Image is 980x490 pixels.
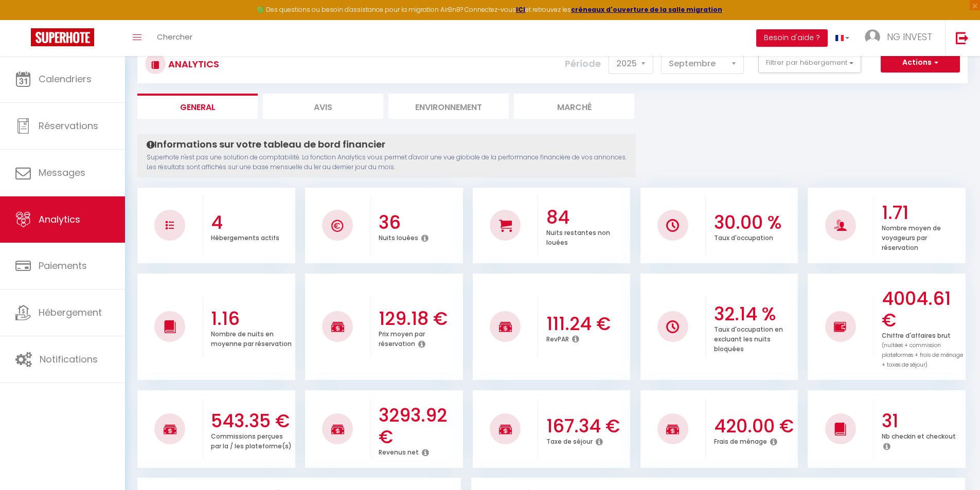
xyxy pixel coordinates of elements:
h3: 1.71 [882,202,964,224]
button: Besoin d'aide ? [756,29,828,47]
h3: 167.34 € [546,415,628,437]
button: Filtrer par hébergement [758,52,861,73]
p: Taux d'occupation [714,231,773,242]
h3: 30.00 % [714,212,796,233]
li: Avis [263,94,383,119]
p: Nb checkin et checkout [882,430,956,441]
span: Notifications [40,353,98,366]
li: General [137,94,258,119]
h3: 4004.61 € [882,288,964,331]
h3: 420.00 € [714,415,796,437]
span: Hébergement [39,306,102,319]
span: Messages [39,166,85,179]
span: (nuitées + commission plateformes + frais de ménage + taxes de séjour) [882,341,963,369]
li: Marché [514,94,634,119]
h3: 3293.92 € [379,405,460,448]
img: Super Booking [31,28,94,46]
p: Prix moyen par réservation [379,328,425,348]
a: Chercher [149,20,200,56]
p: Hébergements actifs [211,231,279,242]
a: ICI [516,5,525,14]
p: RevPAR [546,333,569,343]
p: Nombre moyen de voyageurs par réservation [882,222,941,252]
span: Réservations [39,119,98,132]
h3: 36 [379,212,460,233]
p: Nuits restantes non louées [546,226,610,247]
img: ... [865,29,880,45]
img: NO IMAGE [834,320,847,333]
p: Chiffre d'affaires brut [882,329,963,369]
h4: Informations sur votre tableau de bord financier [147,139,627,150]
span: Paiements [39,259,87,272]
p: Commissions perçues par la / les plateforme(s) [211,430,292,450]
h3: 4 [211,212,293,233]
h3: 31 [882,410,964,432]
p: Taux d'occupation en excluant les nuits bloquées [714,323,783,353]
h3: 84 [546,207,628,228]
span: Analytics [39,213,80,226]
h3: 543.35 € [211,410,293,432]
img: NO IMAGE [666,320,679,333]
h3: 129.18 € [379,308,460,330]
li: Environnement [388,94,509,119]
h3: 1.16 [211,308,293,330]
button: Ouvrir le widget de chat LiveChat [8,4,39,35]
p: Taxe de séjour [546,435,593,446]
h3: Analytics [166,52,219,76]
h3: 32.14 % [714,303,796,325]
p: Frais de ménage [714,435,767,446]
p: Revenus net [379,446,419,457]
p: Nombre de nuits en moyenne par réservation [211,328,292,348]
span: Calendriers [39,72,92,85]
label: Période [565,52,601,75]
a: ... NG INVEST [857,20,945,56]
img: NO IMAGE [166,221,174,229]
img: logout [956,31,969,44]
button: Actions [881,52,960,73]
a: créneaux d'ouverture de la salle migration [571,5,722,14]
span: Chercher [157,31,192,42]
p: Nuits louées [379,231,418,242]
p: Superhote n'est pas une solution de comptabilité. La fonction Analytics vous permet d'avoir une v... [147,153,627,172]
h3: 111.24 € [546,313,628,335]
span: NG INVEST [887,30,932,43]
